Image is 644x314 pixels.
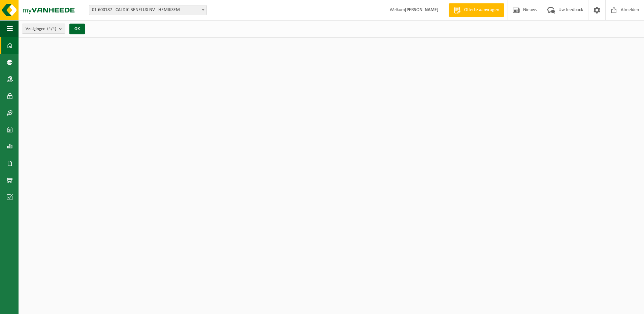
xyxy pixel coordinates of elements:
span: Vestigingen [26,24,56,34]
span: Offerte aanvragen [462,7,501,13]
a: Offerte aanvragen [449,3,504,17]
button: Vestigingen(4/4) [22,24,65,34]
strong: [PERSON_NAME] [405,7,439,12]
span: 01-600187 - CALDIC BENELUX NV - HEMIKSEM [89,5,207,15]
span: 01-600187 - CALDIC BENELUX NV - HEMIKSEM [89,5,206,15]
count: (4/4) [47,27,56,31]
button: OK [69,24,85,34]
